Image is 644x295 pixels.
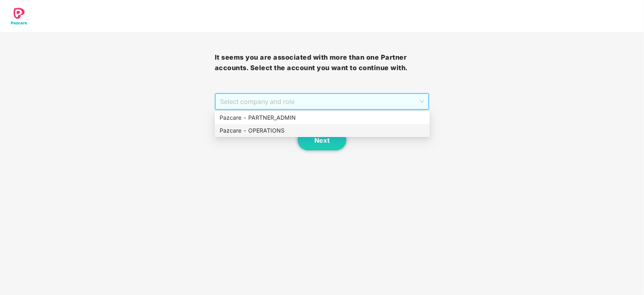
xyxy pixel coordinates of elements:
span: Next [314,137,330,144]
span: Select company and role [220,94,424,109]
div: Pazcare - OPERATIONS [220,126,425,135]
h3: It seems you are associated with more than one Partner accounts. Select the account you want to c... [215,52,430,73]
div: Pazcare - OPERATIONS [215,124,430,137]
div: Pazcare - PARTNER_ADMIN [220,113,425,122]
button: Next [298,130,346,150]
div: Pazcare - PARTNER_ADMIN [215,111,430,124]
